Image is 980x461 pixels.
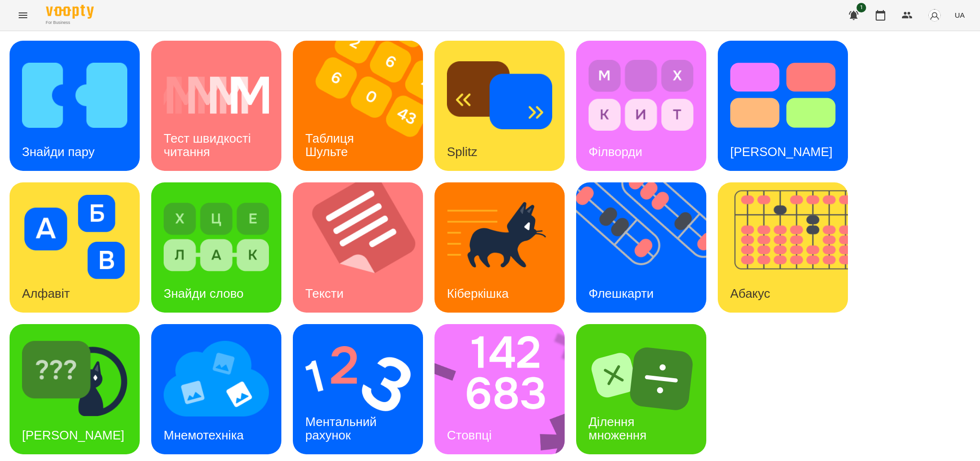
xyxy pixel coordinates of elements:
h3: Знайди слово [164,286,244,301]
h3: Абакус [730,286,770,301]
a: Знайди паруЗнайди пару [10,41,140,171]
a: СтовпціСтовпці [434,324,565,454]
h3: Алфавіт [22,286,70,301]
img: Кіберкішка [447,195,552,279]
h3: Мнемотехніка [164,428,244,442]
a: АбакусАбакус [718,182,848,313]
img: Абакус [718,182,860,313]
a: ФлешкартиФлешкарти [576,182,706,313]
a: Ментальний рахунокМентальний рахунок [293,324,423,454]
a: Таблиця ШультеТаблиця Шульте [293,41,423,171]
a: Ділення множенняДілення множення [576,324,706,454]
h3: Флешкарти [589,286,654,301]
h3: Тест швидкості читання [164,131,254,158]
h3: [PERSON_NAME] [22,428,124,442]
img: Тест Струпа [730,53,835,137]
span: For Business [46,20,94,26]
img: Знайди пару [22,53,127,137]
span: UA [955,10,965,20]
a: КіберкішкаКіберкішка [434,182,565,313]
img: Алфавіт [22,195,127,279]
img: Таблиця Шульте [293,41,435,171]
span: 1 [857,3,866,12]
h3: Стовпці [447,428,491,442]
h3: Ділення множення [589,415,646,442]
img: Філворди [589,53,694,137]
a: ФілвордиФілворди [576,41,706,171]
img: Флешкарти [576,182,718,313]
h3: Тексти [305,286,344,301]
img: Ділення множення [589,337,694,421]
img: Splitz [447,53,552,137]
img: Знайди слово [164,195,269,279]
h3: Ментальний рахунок [305,415,380,442]
img: Voopty Logo [46,5,94,19]
img: Тест швидкості читання [164,53,269,137]
img: Тексти [293,182,435,313]
a: Тест Струпа[PERSON_NAME] [718,41,848,171]
img: Мнемотехніка [164,337,269,421]
h3: Знайди пару [22,145,95,159]
a: SplitzSplitz [434,41,565,171]
img: avatar_s.png [928,9,941,22]
a: ТекстиТексти [293,182,423,313]
img: Ментальний рахунок [305,337,411,421]
h3: Філворди [589,145,642,159]
button: UA [951,6,969,24]
h3: Splitz [447,145,478,159]
a: Знайди Кіберкішку[PERSON_NAME] [10,324,140,454]
a: АлфавітАлфавіт [10,182,140,313]
img: Стовпці [434,324,577,454]
a: Тест швидкості читанняТест швидкості читання [151,41,281,171]
h3: Кіберкішка [447,286,509,301]
a: Знайди словоЗнайди слово [151,182,281,313]
h3: [PERSON_NAME] [730,145,833,159]
a: МнемотехнікаМнемотехніка [151,324,281,454]
img: Знайди Кіберкішку [22,337,127,421]
h3: Таблиця Шульте [305,131,357,158]
button: Menu [11,4,34,27]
